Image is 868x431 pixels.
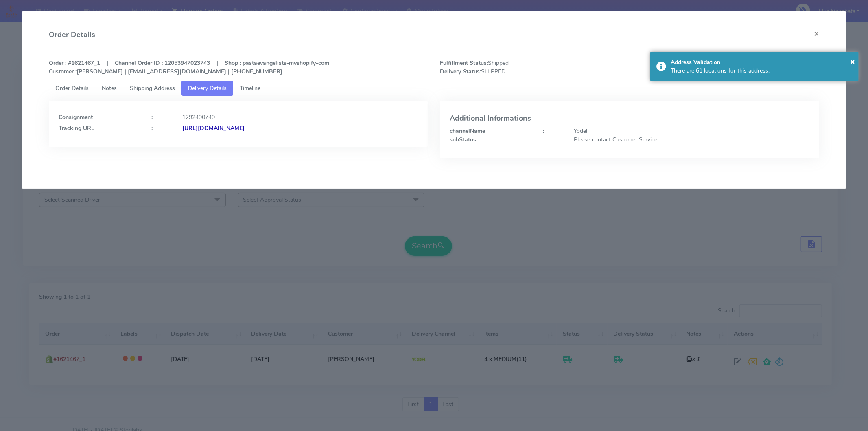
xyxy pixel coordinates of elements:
[450,127,485,135] strong: channelName
[434,59,630,76] span: Shipped SHIPPED
[182,124,245,132] strong: [URL][DOMAIN_NAME]
[102,84,117,92] span: Notes
[450,114,809,123] h4: Additional Informations
[176,113,424,121] div: 1292490749
[671,66,853,75] div: There are 61 locations for this address.
[543,136,544,143] strong: :
[59,113,93,121] strong: Consignment
[151,124,153,132] strong: :
[49,29,95,40] h4: Order Details
[543,127,544,135] strong: :
[49,59,329,75] strong: Order : #1621467_1 | Channel Order ID : 12053947023743 | Shop : pastaevangelists-myshopify-com [P...
[49,68,77,75] strong: Customer :
[450,136,476,143] strong: subStatus
[850,55,855,68] button: Close
[55,84,89,92] span: Order Details
[59,124,94,132] strong: Tracking URL
[130,84,175,92] span: Shipping Address
[240,84,260,92] span: Timeline
[151,113,153,121] strong: :
[568,135,816,144] div: Please contact Customer Service
[568,127,816,135] div: Yodel
[440,59,488,67] strong: Fulfillment Status:
[440,68,481,75] strong: Delivery Status:
[850,56,855,67] span: ×
[671,58,853,66] div: Address Validation
[49,81,819,96] ul: Tabs
[807,23,826,44] button: Close
[188,84,227,92] span: Delivery Details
